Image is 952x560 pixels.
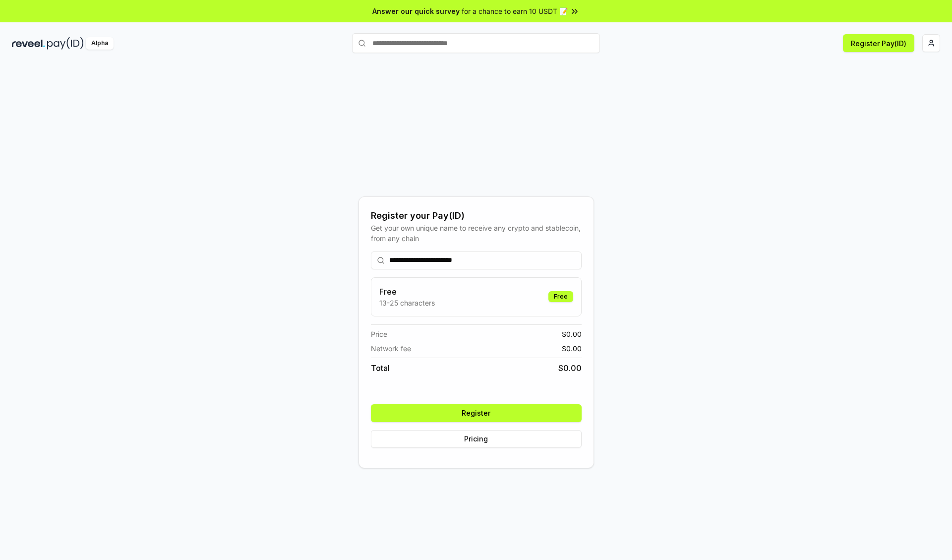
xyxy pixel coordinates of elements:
[371,404,582,422] button: Register
[843,34,914,52] button: Register Pay(ID)
[371,362,390,374] span: Total
[371,343,411,354] span: Network fee
[372,6,460,16] span: Answer our quick survey
[379,298,435,308] p: 13-25 characters
[462,6,568,16] span: for a chance to earn 10 USDT 📝
[371,329,387,339] span: Price
[558,362,582,374] span: $ 0.00
[47,37,84,50] img: pay_id
[548,291,573,302] div: Free
[371,430,582,448] button: Pricing
[379,286,435,298] h3: Free
[12,37,45,50] img: reveel_dark
[562,343,582,354] span: $ 0.00
[371,223,582,244] div: Get your own unique name to receive any crypto and stablecoin, from any chain
[371,209,582,223] div: Register your Pay(ID)
[86,37,114,50] div: Alpha
[562,329,582,339] span: $ 0.00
